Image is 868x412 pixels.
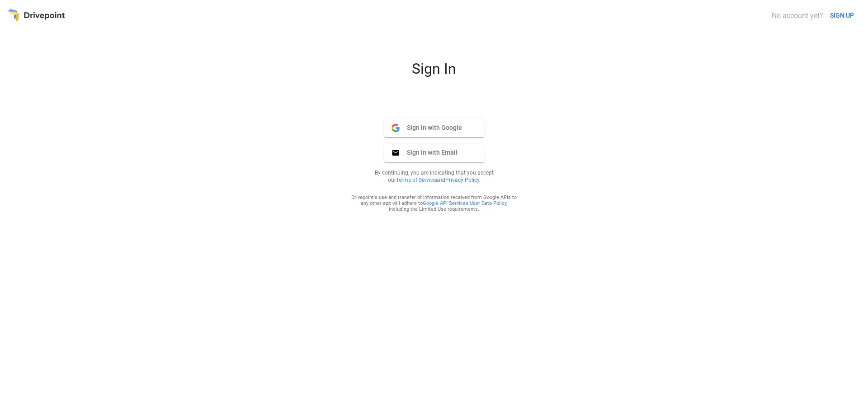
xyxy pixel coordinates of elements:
[384,144,484,162] button: Sign in with Email
[384,119,484,137] button: Sign in with Google
[445,177,479,183] a: Privacy Policy
[363,169,505,184] p: By continuing, you are indicating that you accept our and .
[400,123,462,132] span: Sign in with Google
[826,7,858,24] button: SIGN UP
[351,194,517,212] div: Drivepoint's use and transfer of information received from Google APIs to any other app will adhe...
[772,11,823,20] div: No account yet?
[325,60,542,85] div: Sign In
[400,148,458,156] span: Sign in with Email
[423,200,506,206] a: Google API Services User Data Policy
[396,177,436,183] a: Terms of Service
